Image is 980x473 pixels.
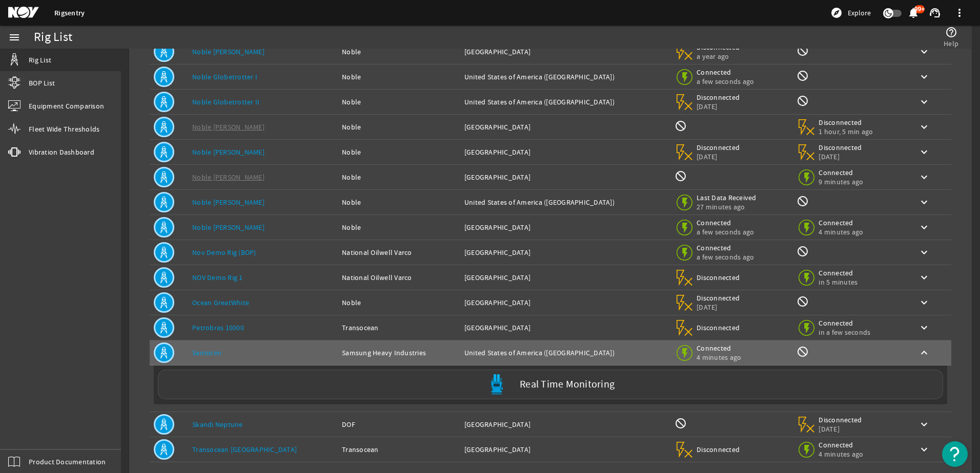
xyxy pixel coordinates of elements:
a: Noble Globetrotter II [192,97,259,106]
div: Noble [342,297,456,308]
span: Disconnected [819,415,862,424]
mat-icon: keyboard_arrow_down [918,121,930,133]
div: Noble [342,122,456,132]
mat-icon: keyboard_arrow_up [918,347,930,359]
span: 4 minutes ago [697,353,741,362]
span: Rig List [29,55,51,65]
span: Disconnected [697,93,740,102]
div: United States of America ([GEOGRAPHIC_DATA]) [464,348,666,358]
mat-icon: keyboard_arrow_down [918,321,930,334]
span: Connected [819,268,862,277]
mat-icon: keyboard_arrow_down [918,171,930,183]
span: Connected [697,218,754,227]
div: United States of America ([GEOGRAPHIC_DATA]) [464,197,666,207]
a: Noble [PERSON_NAME] [192,47,264,56]
div: [GEOGRAPHIC_DATA] [464,297,666,308]
span: Equipment Comparison [29,101,104,111]
mat-icon: BOP Monitoring not available for this rig [675,120,687,132]
span: 27 minutes ago [697,202,757,211]
div: Noble [342,197,456,207]
div: [GEOGRAPHIC_DATA] [464,147,666,157]
div: United States of America ([GEOGRAPHIC_DATA]) [464,97,666,107]
mat-icon: keyboard_arrow_down [918,46,930,58]
mat-icon: keyboard_arrow_down [918,221,930,233]
button: Explore [826,5,875,21]
mat-icon: keyboard_arrow_down [918,271,930,284]
button: more_vert [947,1,972,25]
div: Noble [342,72,456,82]
div: DOF [342,419,456,429]
span: Connected [697,68,754,77]
mat-icon: Rig Monitoring not available for this rig [797,70,809,82]
a: Skandi Neptune [192,420,243,429]
div: [GEOGRAPHIC_DATA] [464,172,666,182]
div: [GEOGRAPHIC_DATA] [464,247,666,257]
span: 1 hour, 5 min ago [819,127,873,136]
a: Noble [PERSON_NAME] [192,223,264,232]
span: Connected [697,343,741,353]
span: a few seconds ago [697,77,754,86]
a: Rigsentry [54,8,85,18]
div: Transocean [342,322,456,333]
mat-icon: Rig Monitoring not available for this rig [797,195,809,207]
mat-icon: menu [8,31,21,44]
a: Nov Demo Rig (BOP) [192,248,256,257]
span: Last Data Received [697,193,757,202]
mat-icon: BOP Monitoring not available for this rig [675,170,687,182]
span: [DATE] [697,303,740,312]
a: Petrobras 10000 [192,323,244,332]
mat-icon: keyboard_arrow_down [918,196,930,208]
mat-icon: explore [830,7,843,19]
a: Noble [PERSON_NAME] [192,173,264,182]
div: [GEOGRAPHIC_DATA] [464,272,666,283]
mat-icon: keyboard_arrow_down [918,443,930,456]
span: Disconnected [697,445,740,454]
img: Bluepod.svg [486,374,507,395]
mat-icon: support_agent [929,7,941,19]
mat-icon: Rig Monitoring not available for this rig [797,45,809,57]
div: Rig List [34,32,72,42]
mat-icon: help_outline [945,26,957,38]
span: Explore [848,8,871,18]
mat-icon: Rig Monitoring not available for this rig [797,95,809,107]
div: Noble [342,47,456,57]
a: Noble Globetrotter I [192,72,257,81]
span: Connected [819,218,863,227]
mat-icon: keyboard_arrow_down [918,146,930,158]
span: 4 minutes ago [819,227,863,236]
mat-icon: notifications [907,7,920,19]
mat-icon: keyboard_arrow_down [918,71,930,83]
span: 4 minutes ago [819,449,863,459]
span: a few seconds ago [697,227,754,236]
span: Disconnected [697,273,740,282]
a: Noble [PERSON_NAME] [192,122,264,132]
div: Transocean [342,444,456,455]
div: Noble [342,97,456,107]
span: Connected [819,440,863,449]
span: [DATE] [819,152,862,161]
span: BOP List [29,78,55,88]
a: Santorini [192,348,221,357]
a: Real Time Monitoring [154,370,947,399]
mat-icon: Rig Monitoring not available for this rig [797,295,809,308]
div: National Oilwell Varco [342,247,456,257]
mat-icon: Rig Monitoring not available for this rig [797,346,809,358]
div: Noble [342,147,456,157]
div: National Oilwell Varco [342,272,456,283]
div: [GEOGRAPHIC_DATA] [464,444,666,455]
span: Connected [819,168,863,177]
mat-icon: keyboard_arrow_down [918,418,930,431]
a: Transocean [GEOGRAPHIC_DATA] [192,445,297,454]
span: Connected [697,243,754,252]
div: Noble [342,222,456,232]
div: Noble [342,172,456,182]
span: [DATE] [697,152,740,161]
mat-icon: keyboard_arrow_down [918,296,930,309]
a: Noble [PERSON_NAME] [192,198,264,207]
span: Help [944,38,958,49]
div: United States of America ([GEOGRAPHIC_DATA]) [464,72,666,82]
a: Ocean GreatWhite [192,298,249,307]
mat-icon: keyboard_arrow_down [918,96,930,108]
span: Disconnected [819,118,873,127]
span: Disconnected [697,293,740,303]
